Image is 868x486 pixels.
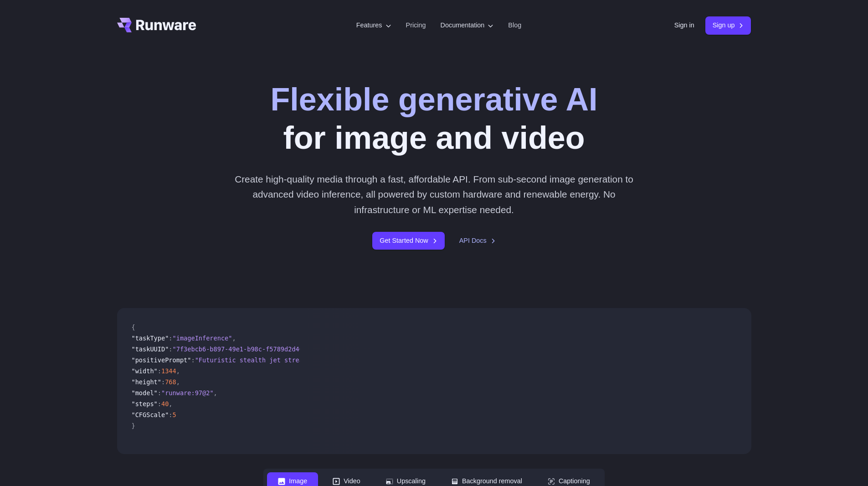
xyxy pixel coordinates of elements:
span: 768 [165,378,176,386]
span: , [214,389,217,397]
span: : [169,345,172,353]
span: 5 [173,411,176,418]
span: : [161,378,165,386]
p: Create high-quality media through a fast, affordable API. From sub-second image generation to adv... [231,172,637,217]
span: : [169,334,172,342]
a: Go to / [117,18,196,32]
span: "runware:97@2" [161,389,214,397]
label: Features [356,20,391,31]
span: , [232,334,236,342]
span: : [191,356,195,364]
span: 40 [161,400,169,408]
span: , [169,400,172,408]
a: API Docs [459,235,496,246]
a: Get Started Now [372,232,444,250]
span: "height" [132,378,161,386]
span: "positivePrompt" [132,356,191,364]
span: , [176,378,180,386]
span: { [132,324,135,331]
a: Sign up [705,16,751,34]
strong: Flexible generative AI [270,82,597,117]
label: Documentation [441,20,494,31]
span: } [132,422,135,429]
a: Pricing [406,20,426,31]
span: "width" [132,367,158,375]
span: : [158,389,161,397]
span: "model" [132,389,158,397]
span: : [169,411,172,418]
span: "7f3ebcb6-b897-49e1-b98c-f5789d2d40d7" [173,345,314,353]
span: , [176,367,180,375]
a: Blog [508,20,521,31]
span: : [158,400,161,408]
span: "CFGScale" [132,411,169,418]
span: "Futuristic stealth jet streaking through a neon-lit cityscape with glowing purple exhaust" [195,356,534,364]
span: "taskUUID" [132,345,169,353]
a: Sign in [674,20,694,31]
h1: for image and video [270,80,597,157]
span: "imageInference" [173,334,232,342]
span: : [158,367,161,375]
span: "taskType" [132,334,169,342]
span: "steps" [132,400,158,408]
span: 1344 [161,367,176,375]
